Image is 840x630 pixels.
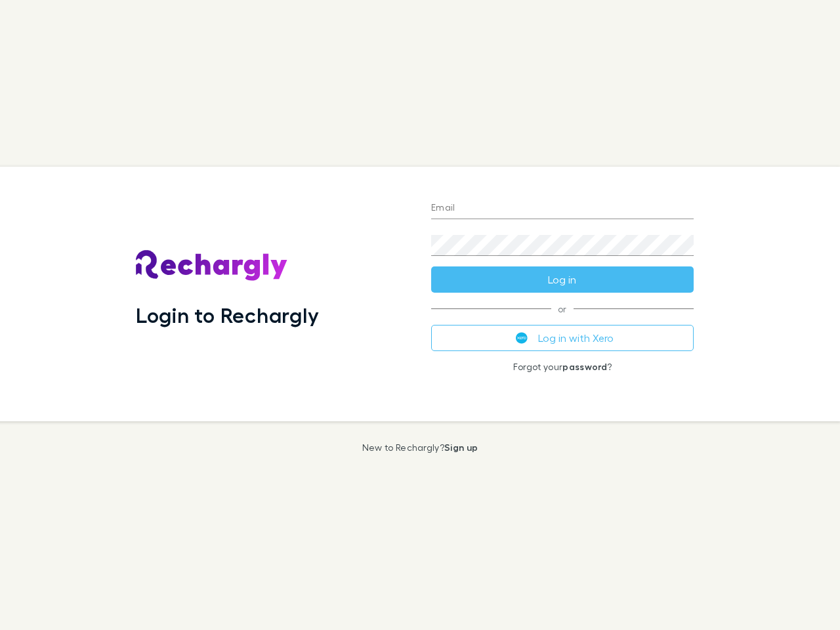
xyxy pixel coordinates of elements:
img: Rechargly's Logo [136,250,288,282]
button: Log in [431,266,694,293]
button: Log in with Xero [431,325,694,351]
img: Xero's logo [516,332,528,344]
span: or [431,308,694,309]
a: password [562,361,607,372]
p: New to Rechargly? [362,442,478,453]
a: Sign up [444,442,478,453]
h1: Login to Rechargly [136,303,319,327]
p: Forgot your ? [431,362,694,372]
